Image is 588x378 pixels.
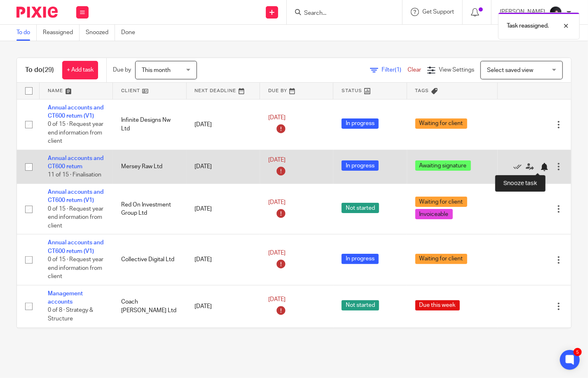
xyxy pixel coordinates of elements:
td: [PERSON_NAME] [PERSON_NAME] [113,327,186,370]
span: 11 of 15 · Finalisation [48,172,101,178]
span: Waiting for client [415,118,467,129]
span: [DATE] [268,199,286,205]
span: [DATE] [268,250,286,256]
span: [DATE] [268,115,286,121]
a: Snoozed [86,25,115,41]
span: 0 of 8 · Strategy & Structure [48,308,93,322]
td: [DATE] [187,150,260,183]
img: Pixie [16,7,58,18]
td: [DATE] [187,327,260,370]
a: Annual accounts and CT600 return (V1) [48,189,103,203]
td: Mersey Raw Ltd [113,150,186,183]
a: Mark as done [513,162,526,171]
span: Due this week [415,300,460,311]
span: This month [142,67,171,73]
span: Tags [415,88,429,93]
td: [DATE] [187,234,260,285]
a: Annual accounts and CT600 return (V1) [48,240,103,254]
td: Coach [PERSON_NAME] Ltd [113,285,186,327]
span: Invoiceable [415,209,453,219]
td: [DATE] [187,184,260,234]
span: Waiting for client [415,197,467,207]
td: Red On Investment Group Ltd [113,184,186,234]
span: In progress [342,160,379,171]
a: To do [16,25,37,41]
a: Annual accounts and CT600 return [48,155,103,169]
span: (29) [42,67,54,73]
span: 0 of 15 · Request year end information from client [48,257,103,279]
p: Task reassigned. [507,22,549,30]
a: + Add task [62,61,98,79]
td: Infinite Designs Nw Ltd [113,99,186,150]
td: [DATE] [187,99,260,150]
span: Awaiting signature [415,160,471,171]
span: 0 of 15 · Request year end information from client [48,121,103,144]
a: Clear [408,67,421,73]
a: Annual accounts and CT600 return (V1) [48,105,103,119]
span: (1) [395,67,401,73]
span: Waiting for client [415,254,467,264]
td: [DATE] [187,285,260,327]
span: Filter [382,67,408,73]
span: Not started [342,300,379,311]
h1: To do [25,66,54,74]
span: View Settings [439,67,474,73]
span: [DATE] [268,297,286,303]
span: 0 of 15 · Request year end information from client [48,206,103,229]
span: Not started [342,203,379,213]
div: 5 [574,348,582,356]
span: [DATE] [268,157,286,163]
a: Reassigned [43,25,80,41]
td: Collective Digital Ltd [113,234,186,285]
p: Due by [113,66,131,74]
a: Management accounts [48,291,83,305]
span: In progress [342,254,379,264]
img: 455A2509.jpg [549,6,562,19]
span: Select saved view [487,67,533,73]
a: Done [121,25,141,41]
span: In progress [342,118,379,129]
